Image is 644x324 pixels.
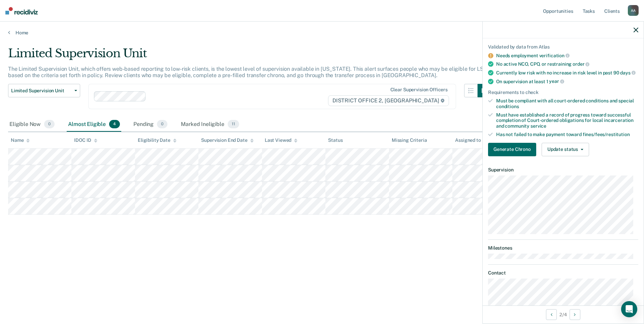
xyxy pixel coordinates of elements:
[109,120,120,129] span: 4
[530,123,546,129] span: service
[455,137,487,143] div: Assigned to
[488,245,638,251] dt: Milestones
[573,61,589,67] span: order
[620,70,635,75] span: days
[157,120,167,129] span: 0
[5,7,38,14] img: Recidiviz
[8,30,636,36] a: Home
[570,309,580,320] button: Next Opportunity
[228,120,239,129] span: 11
[328,95,449,106] span: DISTRICT OFFICE 2, [GEOGRAPHIC_DATA]
[621,301,637,317] div: Open Intercom Messenger
[138,137,176,143] div: Eligibility Date
[8,66,487,78] p: The Limited Supervision Unit, which offers web-based reporting to low-risk clients, is the lowest...
[11,88,72,94] span: Limited Supervision Unit
[132,117,169,132] div: Pending
[542,143,589,156] button: Update status
[583,132,630,137] span: fines/fees/restitution
[488,90,638,95] div: Requirements to check
[11,137,30,143] div: Name
[44,120,55,129] span: 0
[265,137,297,143] div: Last Viewed
[67,117,121,132] div: Almost Eligible
[488,167,638,173] dt: Supervision
[496,70,638,76] div: Currently low risk with no increase in risk level in past 90
[74,137,97,143] div: IDOC ID
[8,117,56,132] div: Eligible Now
[328,137,343,143] div: Status
[496,61,638,67] div: No active NCO, CPO, or restraining
[392,137,427,143] div: Missing Criteria
[496,132,638,137] div: Has not failed to make payment toward
[496,98,638,109] div: Must be compliant with all court-ordered conditions and special conditions
[496,53,638,59] div: Needs employment verification
[549,78,564,84] span: year
[488,44,638,50] div: Validated by data from Atlas
[488,143,539,156] a: Navigate to form link
[8,46,491,66] div: Limited Supervision Unit
[483,305,644,323] div: 2 / 4
[496,78,638,85] div: On supervision at least 1
[488,143,536,156] button: Generate Chrono
[390,87,448,93] div: Clear supervision officers
[496,112,638,129] div: Must have established a record of progress toward successful completion of Court-ordered obligati...
[488,270,638,276] dt: Contact
[628,5,639,16] div: A A
[546,309,557,320] button: Previous Opportunity
[180,117,240,132] div: Marked Ineligible
[201,137,253,143] div: Supervision End Date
